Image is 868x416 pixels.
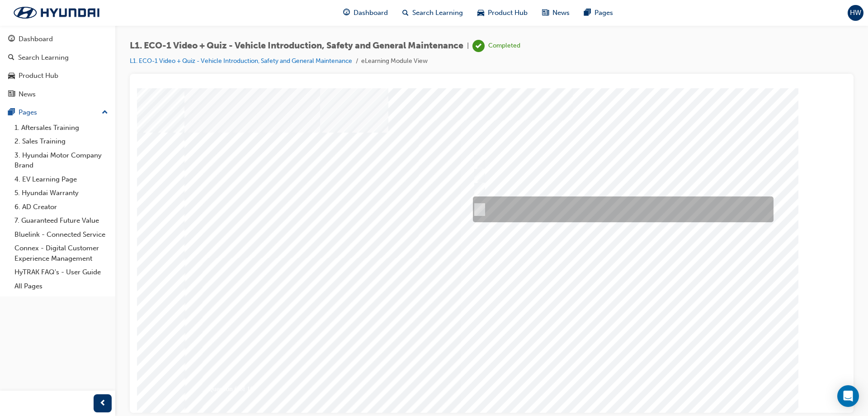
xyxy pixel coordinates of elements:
[336,4,395,22] a: guage-iconDashboard
[848,5,863,21] button: HW
[584,7,591,19] span: pages-icon
[577,4,620,22] a: pages-iconPages
[130,57,352,65] a: L1. ECO-1 Video + Quiz - Vehicle Introduction, Safety and General Maintenance
[837,385,859,407] div: Open Intercom Messenger
[8,109,15,117] span: pages-icon
[130,41,463,51] span: L1. ECO-1 Video + Quiz - Vehicle Introduction, Safety and General Maintenance
[535,4,577,22] a: news-iconNews
[19,34,53,44] div: Dashboard
[11,186,112,200] a: 5. Hyundai Warranty
[18,53,69,63] div: Search Learning
[8,91,15,99] span: news-icon
[11,148,112,172] a: 3. Hyundai Motor Company Brand
[594,8,613,18] span: Pages
[361,56,428,67] li: eLearning Module View
[8,35,15,43] span: guage-icon
[11,121,112,135] a: 1. Aftersales Training
[4,86,112,103] a: News
[99,398,106,409] span: prev-icon
[11,172,112,186] a: 4. EV Learning Page
[11,200,112,214] a: 6. AD Creator
[354,8,388,18] span: Dashboard
[4,49,112,66] a: Search Learning
[4,67,112,84] a: Product Hub
[19,107,37,118] div: Pages
[552,8,570,18] span: News
[8,54,14,62] span: search-icon
[8,72,15,80] span: car-icon
[4,29,112,104] button: DashboardSearch LearningProduct HubNews
[412,8,463,18] span: Search Learning
[542,7,549,19] span: news-icon
[4,31,112,48] a: Dashboard
[472,40,485,52] span: learningRecordVerb_COMPLETE-icon
[402,7,409,19] span: search-icon
[4,104,112,121] button: Pages
[477,7,484,19] span: car-icon
[343,7,350,19] span: guage-icon
[488,42,520,50] div: Completed
[11,214,112,228] a: 7. Guaranteed Future Value
[70,294,125,307] div: Question 6 of 10
[19,89,36,100] div: News
[467,41,469,51] span: |
[19,71,58,81] div: Product Hub
[11,265,112,279] a: HyTRAK FAQ's - User Guide
[395,4,470,22] a: search-iconSearch Learning
[488,8,528,18] span: Product Hub
[11,241,112,265] a: Connex - Digital Customer Experience Management
[11,228,112,242] a: Bluelink - Connected Service
[470,4,535,22] a: car-iconProduct Hub
[5,3,108,22] img: Trak
[11,279,112,293] a: All Pages
[850,8,861,18] span: HW
[102,107,108,119] span: up-icon
[11,134,112,148] a: 2. Sales Training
